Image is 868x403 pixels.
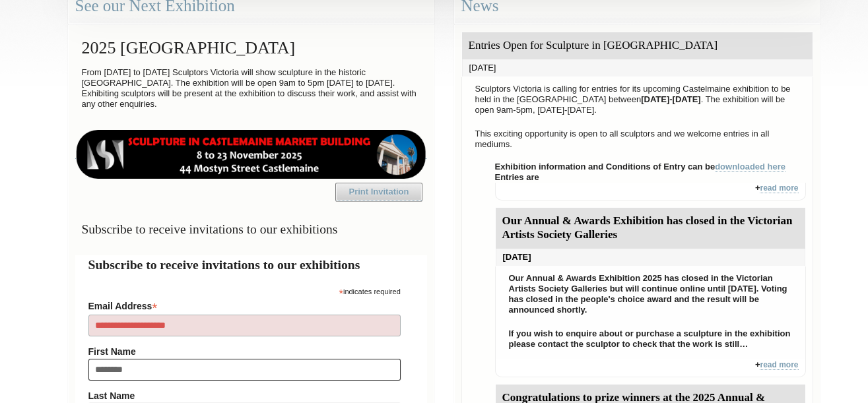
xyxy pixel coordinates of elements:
[495,359,806,377] div: +
[88,284,401,297] div: indicates required
[88,297,401,313] label: Email Address
[496,249,805,266] div: [DATE]
[469,80,806,119] p: Sculptors Victoria is calling for entries for its upcoming Castelmaine exhibition to be held in t...
[75,130,427,179] img: castlemaine-ldrbd25v2.png
[495,162,786,172] strong: Exhibition information and Conditions of Entry can be
[760,183,798,193] a: read more
[335,183,422,201] a: Print Invitation
[75,64,427,113] p: From [DATE] to [DATE] Sculptors Victoria will show sculpture in the historic [GEOGRAPHIC_DATA]. T...
[75,32,427,64] h2: 2025 [GEOGRAPHIC_DATA]
[641,94,701,104] strong: [DATE]-[DATE]
[88,255,414,274] h2: Subscribe to receive invitations to our exhibitions
[502,270,799,319] p: Our Annual & Awards Exhibition 2025 has closed in the Victorian Artists Society Galleries but wil...
[715,162,785,172] a: downloaded here
[760,360,798,370] a: read more
[462,32,813,59] div: Entries Open for Sculpture in [GEOGRAPHIC_DATA]
[75,216,427,242] h3: Subscribe to receive invitations to our exhibitions
[462,59,813,77] div: [DATE]
[502,325,799,353] p: If you wish to enquire about or purchase a sculpture in the exhibition please contact the sculpto...
[496,208,805,249] div: Our Annual & Awards Exhibition has closed in the Victorian Artists Society Galleries
[469,125,806,153] p: This exciting opportunity is open to all sculptors and we welcome entries in all mediums.
[495,183,806,201] div: +
[88,346,401,357] label: First Name
[88,390,401,401] label: Last Name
